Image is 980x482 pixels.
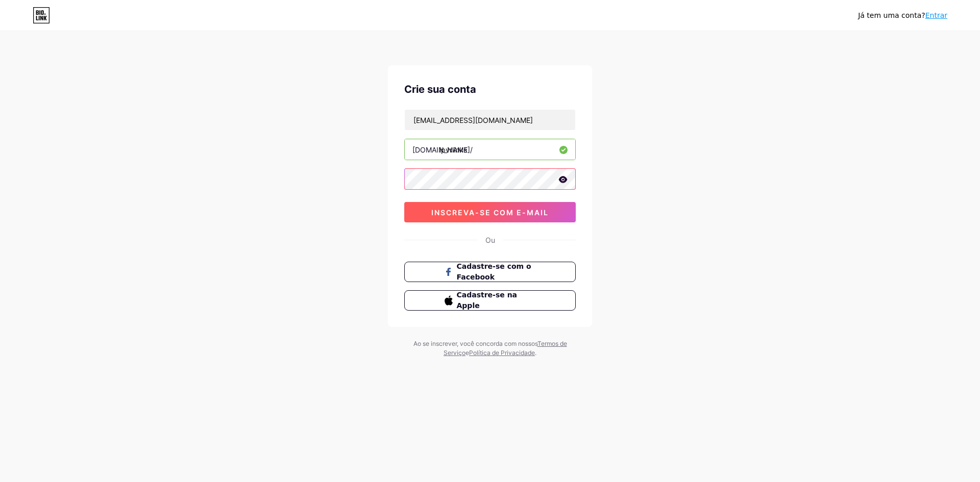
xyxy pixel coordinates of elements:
button: Cadastre-se na Apple [404,290,576,311]
font: e [465,349,469,357]
font: Cadastre-se com o Facebook [457,262,531,281]
font: Ao se inscrever, você concorda com nossos [413,340,537,347]
a: Política de Privacidade [469,349,535,357]
font: inscreva-se com e-mail [431,208,549,217]
button: inscreva-se com e-mail [404,202,576,222]
a: Entrar [925,11,947,19]
font: Cadastre-se na Apple [457,291,518,310]
input: nome de usuário [405,139,575,160]
font: [DOMAIN_NAME]/ [412,145,473,154]
font: Ou [485,236,495,244]
font: Crie sua conta [404,83,476,95]
font: . [535,349,536,357]
input: E-mail [405,110,575,130]
button: Cadastre-se com o Facebook [404,262,576,282]
font: Já tem uma conta? [858,11,925,19]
